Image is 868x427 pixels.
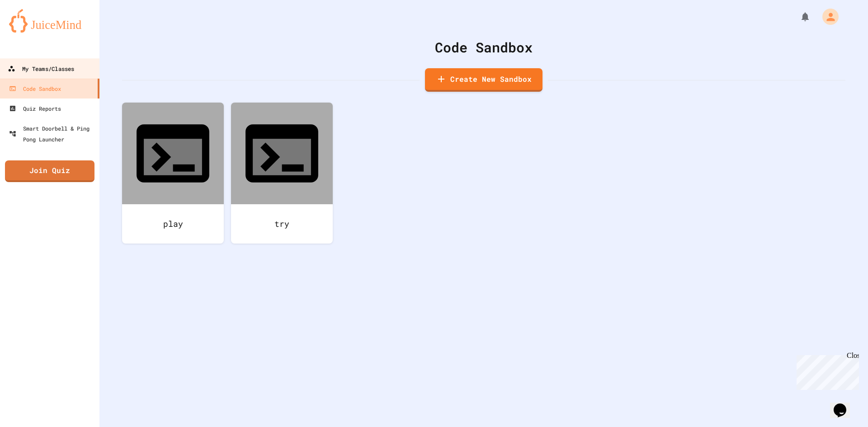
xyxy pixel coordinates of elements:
a: Join Quiz [5,160,94,182]
div: try [231,204,333,244]
div: Chat with us now!Close [4,4,62,57]
div: My Account [813,6,841,27]
div: Smart Doorbell & Ping Pong Launcher [9,123,96,145]
iframe: chat widget [830,391,859,418]
img: logo-orange.svg [9,9,90,33]
div: My Notifications [783,9,813,24]
div: Quiz Reports [9,103,61,114]
a: try [231,103,333,244]
a: Create New Sandbox [425,68,542,92]
a: play [122,103,224,244]
iframe: chat widget [793,352,859,390]
div: My Teams/Classes [8,63,74,75]
div: Code Sandbox [122,37,845,57]
div: Code Sandbox [9,83,61,94]
div: play [122,204,224,244]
